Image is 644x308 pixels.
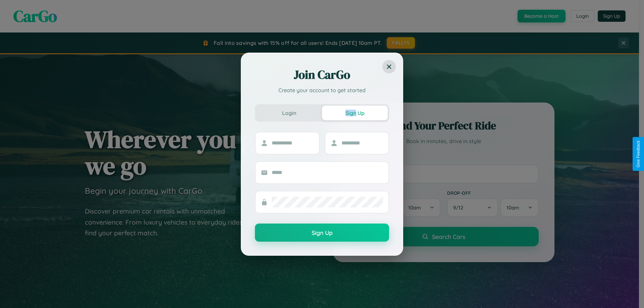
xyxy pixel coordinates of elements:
[322,106,388,120] button: Sign Up
[255,67,389,83] h2: Join CarGo
[636,140,641,168] div: Give Feedback
[255,224,389,242] button: Sign Up
[256,106,322,120] button: Login
[255,86,389,94] p: Create your account to get started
